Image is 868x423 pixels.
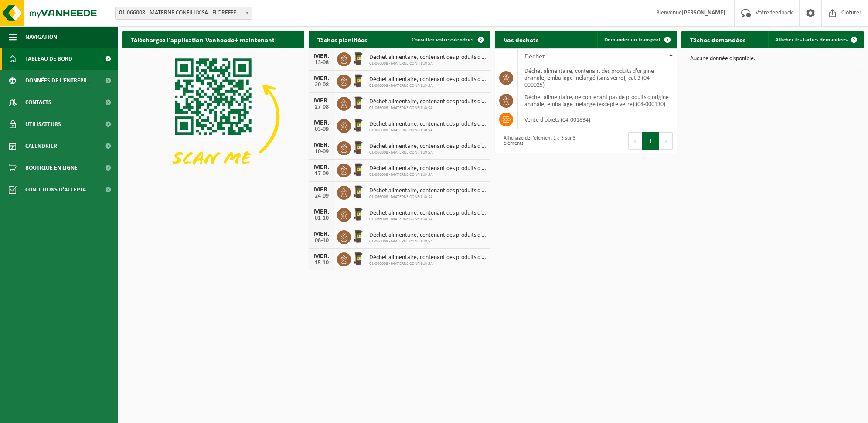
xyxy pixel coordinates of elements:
[499,131,582,150] div: Affichage de l'élément 1 à 3 sur 3 éléments
[25,157,78,179] span: Boutique en ligne
[351,51,366,66] img: WB-0240-HPE-BN-01
[369,194,487,200] span: 01-066008 - MATERNE CONFILUX SA
[25,113,61,135] span: Utilisateurs
[369,210,487,217] span: Déchet alimentaire, contenant des produits d'origine animale, emballage mélangé ...
[351,73,366,88] img: WB-0240-HPE-BN-01
[369,61,487,66] span: 01-066008 - MATERNE CONFILUX SA
[369,76,487,83] span: Déchet alimentaire, contenant des produits d'origine animale, emballage mélangé ...
[313,238,330,244] div: 08-10
[369,128,487,133] span: 01-066008 - MATERNE CONFILUX SA
[313,260,330,266] div: 15-10
[495,31,547,48] h2: Vos déchets
[628,132,642,150] button: Previous
[313,253,330,260] div: MER.
[25,26,57,48] span: Navigation
[313,142,330,149] div: MER.
[369,99,487,106] span: Déchet alimentaire, contenant des produits d'origine animale, emballage mélangé ...
[313,75,330,82] div: MER.
[351,162,366,177] img: WB-0240-HPE-BN-01
[369,254,487,261] span: Déchet alimentaire, contenant des produits d'origine animale, emballage mélangé ...
[518,65,677,91] td: déchet alimentaire, contenant des produits d'origine animale, emballage mélangé (sans verre), cat...
[412,37,474,43] span: Consulter votre calendrier
[122,48,304,185] img: Download de VHEPlus App
[642,132,659,150] button: 1
[405,31,490,48] a: Consulter votre calendrier
[659,132,673,150] button: Next
[369,232,487,239] span: Déchet alimentaire, contenant des produits d'origine animale, emballage mélangé ...
[25,135,57,157] span: Calendrier
[518,110,677,129] td: vente d'objets (04-001834)
[351,207,366,222] img: WB-0240-HPE-BN-01
[351,140,366,155] img: WB-0240-HPE-BN-01
[682,10,725,16] strong: [PERSON_NAME]
[604,37,661,43] span: Demander un transport
[369,188,487,194] span: Déchet alimentaire, contenant des produits d'origine animale, emballage mélangé ...
[25,92,51,113] span: Contacts
[25,48,72,70] span: Tableau de bord
[313,171,330,177] div: 17-09
[25,70,92,92] span: Données de l'entrepr...
[351,118,366,133] img: WB-0240-HPE-BN-01
[369,54,487,61] span: Déchet alimentaire, contenant des produits d'origine animale, emballage mélangé ...
[369,83,487,89] span: 01-066008 - MATERNE CONFILUX SA
[313,186,330,193] div: MER.
[313,231,330,238] div: MER.
[518,91,677,110] td: déchet alimentaire, ne contenant pas de produits d'origine animale, emballage mélangé (excepté ve...
[351,251,366,266] img: WB-0240-HPE-BN-01
[524,53,545,60] span: Déchet
[369,217,487,222] span: 01-066008 - MATERNE CONFILUX SA
[313,60,330,66] div: 13-08
[313,215,330,222] div: 01-10
[115,7,252,20] span: 01-066008 - MATERNE CONFILUX SA - FLOREFFE
[369,172,487,177] span: 01-066008 - MATERNE CONFILUX SA
[309,31,376,48] h2: Tâches planifiées
[313,82,330,88] div: 20-08
[369,106,487,111] span: 01-066008 - MATERNE CONFILUX SA
[313,193,330,199] div: 24-09
[369,121,487,128] span: Déchet alimentaire, contenant des produits d'origine animale, emballage mélangé ...
[775,37,848,43] span: Afficher les tâches demandées
[690,56,855,62] p: Aucune donnée disponible.
[351,184,366,199] img: WB-0240-HPE-BN-01
[369,143,487,150] span: Déchet alimentaire, contenant des produits d'origine animale, emballage mélangé ...
[597,31,676,48] a: Demander un transport
[122,31,286,48] h2: Téléchargez l'application Vanheede+ maintenant!
[369,239,487,244] span: 01-066008 - MATERNE CONFILUX SA
[313,208,330,215] div: MER.
[369,165,487,172] span: Déchet alimentaire, contenant des produits d'origine animale, emballage mélangé ...
[681,31,754,48] h2: Tâches demandées
[313,104,330,110] div: 27-08
[313,53,330,60] div: MER.
[313,97,330,104] div: MER.
[25,179,91,201] span: Conditions d'accepta...
[369,261,487,266] span: 01-066008 - MATERNE CONFILUX SA
[116,7,252,19] span: 01-066008 - MATERNE CONFILUX SA - FLOREFFE
[351,96,366,110] img: WB-0240-HPE-BN-01
[313,149,330,155] div: 10-09
[768,31,863,48] a: Afficher les tâches demandées
[313,126,330,133] div: 03-09
[351,229,366,244] img: WB-0240-HPE-BN-01
[313,119,330,126] div: MER.
[313,164,330,171] div: MER.
[369,150,487,155] span: 01-066008 - MATERNE CONFILUX SA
